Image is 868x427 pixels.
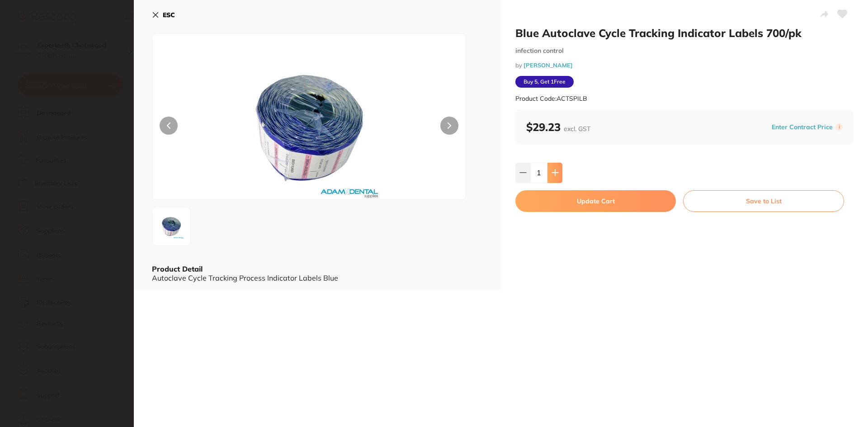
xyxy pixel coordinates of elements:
img: SUxCLmpwZw [215,56,403,199]
a: [PERSON_NAME] [524,61,573,69]
label: i [835,123,843,131]
span: Buy 5, Get 1 Free [515,76,574,88]
h2: Blue Autoclave Cycle Tracking Indicator Labels 700/pk [515,26,854,40]
b: Product Detail [152,264,203,273]
b: ESC [163,11,175,19]
button: Update Cart [515,190,676,212]
small: by [515,62,854,69]
small: infection control [515,47,854,55]
button: Enter Contract Price [769,123,835,131]
b: $29.23 [526,120,590,134]
img: SUxCLmpwZw [155,210,188,243]
div: Autoclave Cycle Tracking Process Indicator Labels Blue [152,274,483,282]
button: Save to List [683,190,844,212]
button: ESC [152,7,175,23]
span: excl. GST [564,125,590,133]
small: Product Code: ACTSPILB [515,95,587,103]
